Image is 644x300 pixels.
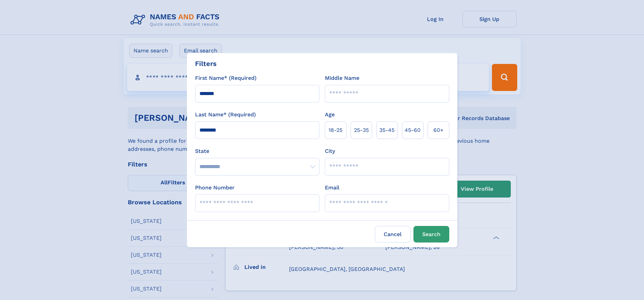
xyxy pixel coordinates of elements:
[405,126,421,134] span: 45‑60
[325,184,339,192] label: Email
[195,147,319,155] label: State
[354,126,369,134] span: 25‑35
[195,74,257,82] label: First Name* (Required)
[433,126,444,134] span: 60+
[379,126,395,134] span: 35‑45
[325,147,335,155] label: City
[413,226,449,243] button: Search
[375,226,411,243] label: Cancel
[195,59,217,69] div: Filters
[329,126,342,134] span: 18‑25
[195,184,235,192] label: Phone Number
[325,74,359,82] label: Middle Name
[195,111,256,119] label: Last Name* (Required)
[325,111,335,119] label: Age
